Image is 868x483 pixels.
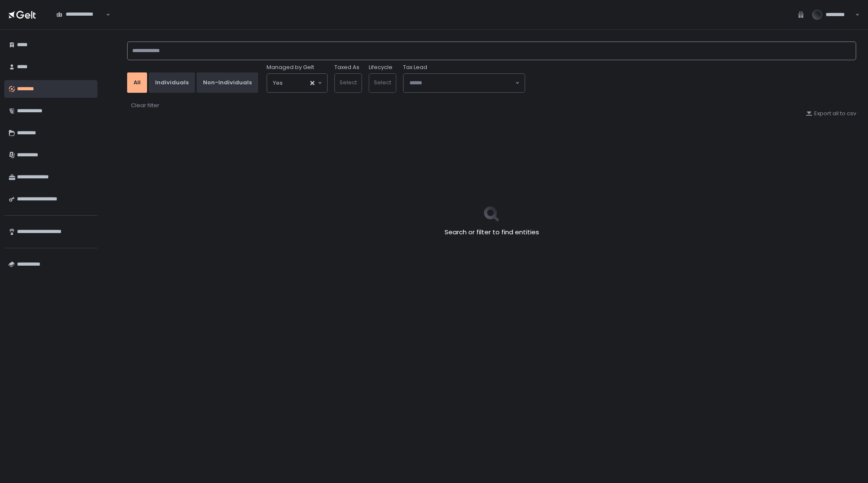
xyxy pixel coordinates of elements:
div: Individuals [155,79,189,86]
input: Search for option [409,79,515,87]
div: Search for option [51,6,110,24]
div: Non-Individuals [203,79,252,86]
button: Export all to csv [806,110,856,117]
label: Lifecycle [369,64,392,71]
button: All [127,72,147,93]
div: Search for option [403,74,525,92]
span: Tax Lead [403,64,427,71]
button: Clear filter [131,101,160,110]
button: Clear Selected [310,81,314,85]
span: Select [374,78,391,86]
label: Taxed As [334,64,359,71]
div: All [134,79,141,86]
input: Search for option [56,18,105,27]
input: Search for option [283,79,309,87]
span: Select [339,78,357,86]
div: Search for option [267,74,327,92]
button: Individuals [149,72,195,93]
div: Clear filter [131,102,159,109]
span: Yes [273,79,283,87]
h2: Search or filter to find entities [445,228,539,237]
button: Non-Individuals [197,72,258,93]
span: Managed by Gelt [267,64,314,71]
